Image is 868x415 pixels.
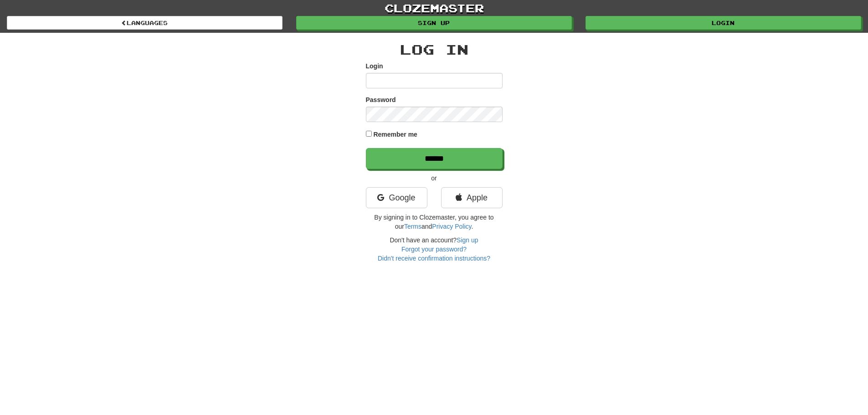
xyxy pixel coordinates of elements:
a: Forgot your password? [401,246,467,253]
a: Terms [404,223,421,230]
label: Login [366,61,383,71]
a: Didn't receive confirmation instructions? [378,255,490,262]
h2: Log In [366,42,503,57]
a: Languages [7,16,282,30]
a: Sign up [457,236,478,244]
a: Google [366,187,427,208]
a: Sign up [296,16,572,30]
div: Don't have an account? [366,236,503,263]
a: Login [586,16,861,30]
a: Privacy Policy [432,223,471,230]
label: Remember me [373,130,417,139]
a: Apple [441,187,503,208]
p: or [366,174,503,183]
p: By signing in to Clozemaster, you agree to our and . [366,213,503,231]
label: Password [366,95,396,104]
